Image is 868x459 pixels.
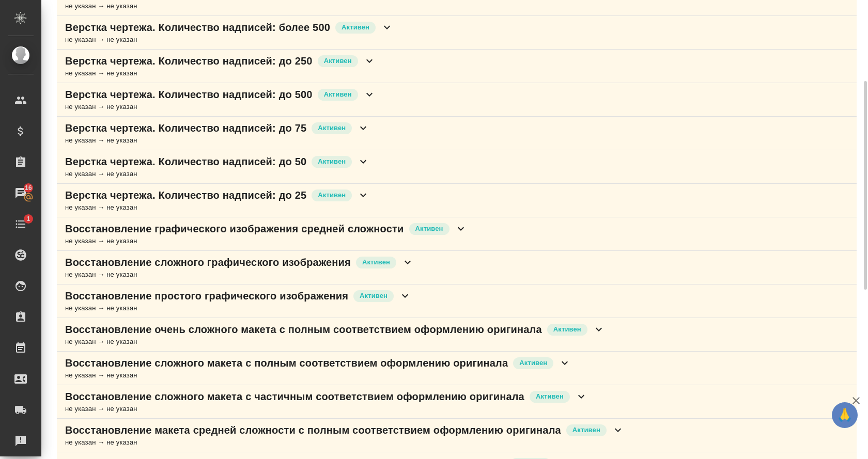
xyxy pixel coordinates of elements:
[832,402,858,428] button: 🙏
[65,202,369,213] div: не указан → не указан
[362,257,390,267] p: Активен
[836,404,854,426] span: 🙏
[324,56,352,66] p: Активен
[3,211,39,237] a: 1
[65,270,414,280] div: не указан → не указан
[19,183,38,193] span: 16
[65,289,348,303] p: Восстановление простого графического изображения
[65,389,524,404] p: Восстановление сложного макета с частичным соответствием оформлению оригинала
[65,1,199,11] div: не указан → не указан
[318,156,346,167] p: Активен
[57,385,857,419] div: Восстановление сложного макета с частичным соответствием оформлению оригиналаАктивенне указан → н...
[57,117,857,150] div: Верстка чертежа. Количество надписей: до 75Активенне указан → не указан
[57,184,857,217] div: Верстка чертежа. Количество надписей: до 25Активенне указан → не указан
[3,180,39,206] a: 16
[65,188,306,202] p: Верстка чертежа. Количество надписей: до 25
[65,303,411,313] div: не указан → не указан
[57,16,857,50] div: Верстка чертежа. Количество надписей: более 500Активенне указан → не указан
[57,318,857,352] div: Восстановление очень сложного макета с полным соответствием оформлению оригиналаАктивенне указан ...
[553,324,581,335] p: Активен
[536,391,564,402] p: Активен
[20,214,36,224] span: 1
[572,425,600,435] p: Активен
[57,352,857,385] div: Восстановление сложного макета с полным соответствием оформлению оригиналаАктивенне указан → не у...
[65,68,376,78] div: не указан → не указан
[65,337,605,347] div: не указан → не указан
[324,89,352,100] p: Активен
[57,50,857,83] div: Верстка чертежа. Количество надписей: до 250Активенне указан → не указан
[415,224,443,234] p: Активен
[342,22,369,33] p: Активен
[65,87,313,102] p: Верстка чертежа. Количество надписей: до 500
[65,54,313,68] p: Верстка чертежа. Количество надписей: до 250
[57,419,857,452] div: Восстановление макета средней сложности с полным соответствием оформлению оригиналаАктивенне указ...
[65,370,571,381] div: не указан → не указан
[318,123,346,133] p: Активен
[57,83,857,117] div: Верстка чертежа. Количество надписей: до 500Активенне указан → не указан
[318,190,346,200] p: Активен
[65,356,508,370] p: Восстановление сложного макета с полным соответствием оформлению оригинала
[65,35,393,45] div: не указан → не указан
[65,102,376,112] div: не указан → не указан
[65,121,306,135] p: Верстка чертежа. Количество надписей: до 75
[65,20,330,35] p: Верстка чертежа. Количество надписей: более 500
[65,423,561,437] p: Восстановление макета средней сложности с полным соответствием оформлению оригинала
[65,135,369,146] div: не указан → не указан
[65,437,624,448] div: не указан → не указан
[65,404,587,414] div: не указан → не указан
[360,291,388,301] p: Активен
[57,217,857,251] div: Восстановление графического изображения средней сложностиАктивенне указан → не указан
[57,251,857,284] div: Восстановление сложного графического изображенияАктивенне указан → не указан
[57,284,857,318] div: Восстановление простого графического изображенияАктивенне указан → не указан
[65,154,306,169] p: Верстка чертежа. Количество надписей: до 50
[65,221,404,236] p: Восстановление графического изображения средней сложности
[65,255,351,270] p: Восстановление сложного графического изображения
[65,169,369,179] div: не указан → не указан
[65,236,467,246] div: не указан → не указан
[57,150,857,184] div: Верстка чертежа. Количество надписей: до 50Активенне указан → не указан
[65,322,542,337] p: Восстановление очень сложного макета с полным соответствием оформлению оригинала
[519,358,547,368] p: Активен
